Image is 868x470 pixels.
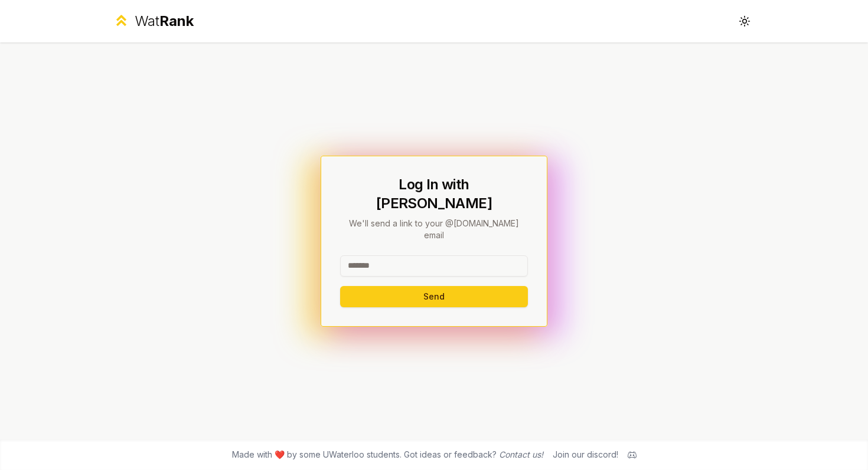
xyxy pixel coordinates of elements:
a: Contact us! [499,449,543,459]
a: WatRank [113,12,194,31]
button: Send [340,286,528,307]
span: Rank [159,12,194,29]
span: Made with ❤️ by some UWaterloo students. Got ideas or feedback? [232,449,543,461]
p: We'll send a link to your @[DOMAIN_NAME] email [340,218,528,241]
div: Join our discord! [553,449,618,461]
div: Wat [135,12,194,31]
h1: Log In with [PERSON_NAME] [340,175,528,213]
